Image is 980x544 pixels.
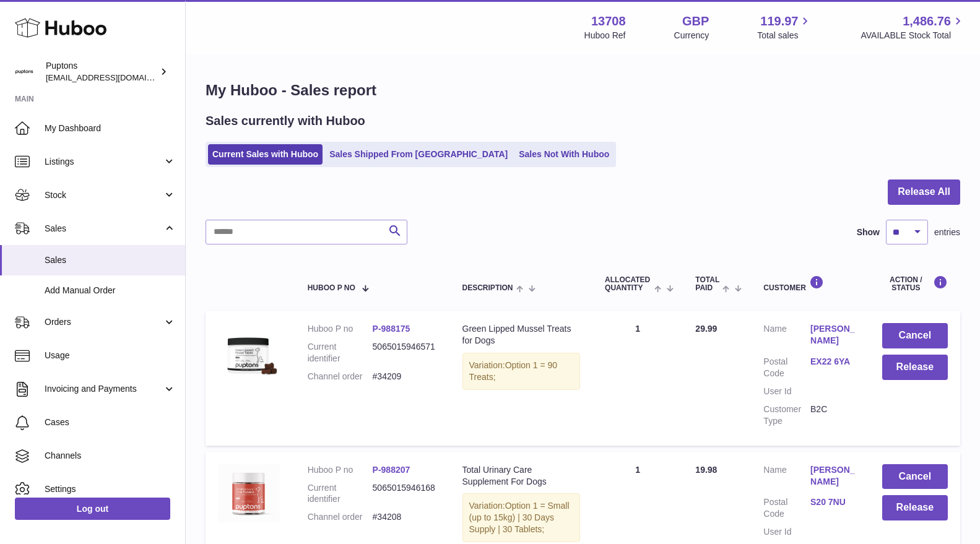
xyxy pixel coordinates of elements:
[45,285,176,296] span: Add Manual Order
[757,30,812,41] span: Total sales
[208,144,323,165] a: Current Sales with Huboo
[857,227,880,238] label: Show
[308,464,373,476] dt: Huboo P no
[206,80,960,100] h1: My Huboo - Sales report
[584,30,626,41] div: Huboo Ref
[45,254,176,266] span: Sales
[763,323,810,350] dt: Name
[695,276,719,292] span: Total paid
[45,123,176,134] span: My Dashboard
[682,13,709,30] strong: GBP
[462,284,513,292] span: Description
[810,404,857,427] dd: B2C
[695,465,717,475] span: 19.98
[462,464,581,488] div: Total Urinary Care Supplement For Dogs
[882,323,948,348] button: Cancel
[45,156,163,168] span: Listings
[373,371,438,382] dd: #34209
[462,493,581,542] div: Variation:
[325,144,512,165] a: Sales Shipped From [GEOGRAPHIC_DATA]
[763,464,810,491] dt: Name
[592,311,683,445] td: 1
[469,360,558,382] span: Option 1 = 90 Treats;
[45,417,176,428] span: Cases
[888,179,960,205] button: Release All
[308,371,373,382] dt: Channel order
[882,275,948,292] div: Action / Status
[903,13,951,30] span: 1,486.76
[810,464,857,488] a: [PERSON_NAME]
[591,13,626,30] strong: 13708
[760,13,798,30] span: 119.97
[695,324,717,334] span: 29.99
[469,501,570,534] span: Option 1 = Small (up to 15kg) | 30 Days Supply | 30 Tablets;
[308,323,373,335] dt: Huboo P no
[462,323,581,347] div: Green Lipped Mussel Treats for Dogs
[934,227,960,238] span: entries
[810,496,857,508] a: S20 7NU
[308,511,373,523] dt: Channel order
[373,465,410,475] a: P-988207
[45,383,163,395] span: Invoicing and Payments
[373,511,438,523] dd: #34208
[605,276,651,292] span: ALLOCATED Quantity
[45,450,176,462] span: Channels
[15,498,170,520] a: Log out
[308,341,373,365] dt: Current identifier
[46,60,157,84] div: Puptons
[514,144,614,165] a: Sales Not With Huboo
[763,404,810,427] dt: Customer Type
[45,223,163,235] span: Sales
[882,495,948,520] button: Release
[15,63,33,81] img: hello@puptons.com
[46,72,182,82] span: [EMAIL_ADDRESS][DOMAIN_NAME]
[373,482,438,506] dd: 5065015946168
[218,323,280,385] img: Greenlippedmusseltreatsmain.jpg
[763,386,810,397] dt: User Id
[308,482,373,506] dt: Current identifier
[861,30,965,41] span: AVAILABLE Stock Total
[763,356,810,379] dt: Postal Code
[308,284,355,292] span: Huboo P no
[206,113,365,129] h2: Sales currently with Huboo
[373,324,410,334] a: P-988175
[45,350,176,361] span: Usage
[763,275,857,292] div: Customer
[882,464,948,490] button: Cancel
[810,323,857,347] a: [PERSON_NAME]
[373,341,438,365] dd: 5065015946571
[462,353,581,390] div: Variation:
[763,526,810,538] dt: User Id
[45,189,163,201] span: Stock
[757,13,812,41] a: 119.97 Total sales
[45,316,163,328] span: Orders
[810,356,857,368] a: EX22 6YA
[674,30,709,41] div: Currency
[882,355,948,380] button: Release
[218,464,280,522] img: TotalUrinaryCareTablets120.jpg
[45,483,176,495] span: Settings
[861,13,965,41] a: 1,486.76 AVAILABLE Stock Total
[763,496,810,520] dt: Postal Code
